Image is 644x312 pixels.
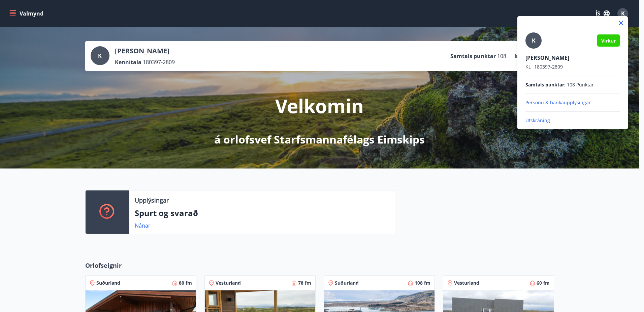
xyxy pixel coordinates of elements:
[525,81,566,88] span: Samtals punktar :
[525,63,532,70] span: Kt.
[601,37,616,44] span: Virkur
[567,81,594,88] span: 108 Punktar
[525,117,620,124] p: Útskráning
[525,99,620,106] p: Persónu & bankaupplýsingar
[525,54,620,61] p: [PERSON_NAME]
[525,63,620,70] p: 180397-2809
[532,37,536,44] span: K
